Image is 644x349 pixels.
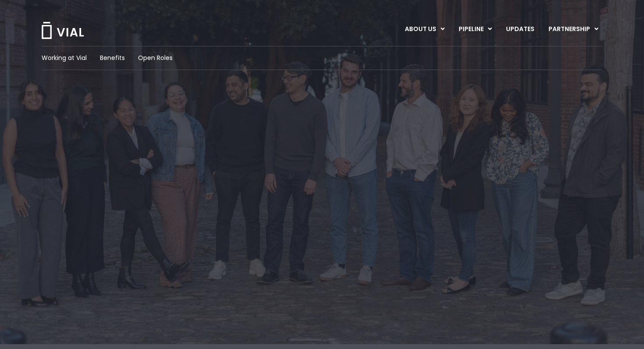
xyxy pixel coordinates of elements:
[541,22,605,37] a: PARTNERSHIPMenu Toggle
[42,53,87,63] a: Working at Vial
[100,53,125,63] a: Benefits
[499,22,541,37] a: UPDATES
[398,22,451,37] a: ABOUT USMenu Toggle
[138,53,173,63] a: Open Roles
[452,22,499,37] a: PIPELINEMenu Toggle
[41,22,85,39] img: Vial Logo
